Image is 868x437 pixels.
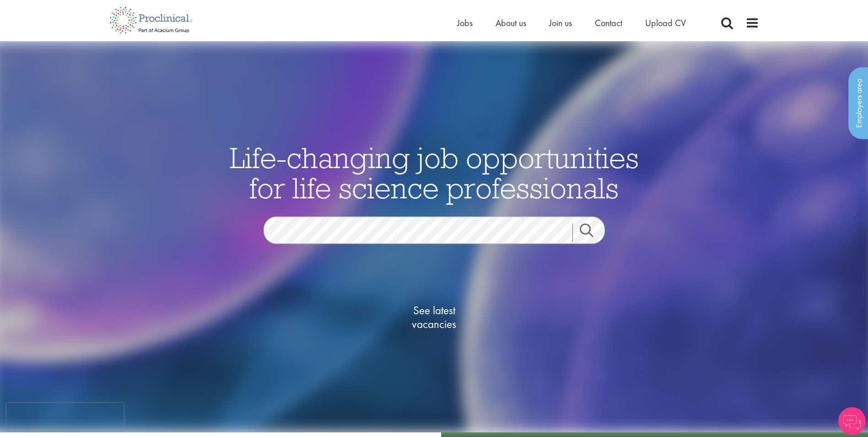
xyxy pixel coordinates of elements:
[572,223,612,241] a: Job search submit button
[549,17,572,29] a: Join us
[595,17,622,29] a: Contact
[388,267,480,367] a: See latestvacancies
[496,17,526,29] a: About us
[838,407,866,435] img: Chatbot
[457,17,473,29] a: Jobs
[6,403,124,431] iframe: reCAPTCHA
[230,139,639,206] span: Life-changing job opportunities for life science professionals
[388,303,480,331] span: See latest vacancies
[645,17,686,29] a: Upload CV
